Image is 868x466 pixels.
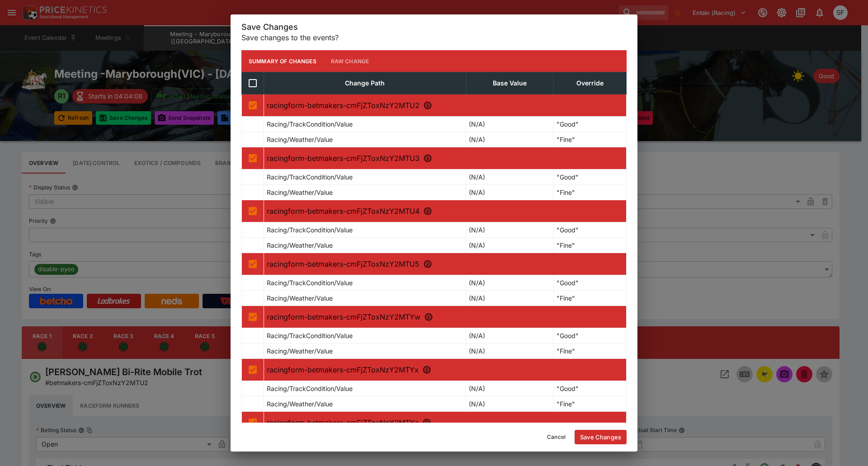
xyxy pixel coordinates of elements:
p: Racing/TrackCondition/Value [267,119,353,129]
td: (N/A) [466,381,554,396]
p: Racing/TrackCondition/Value [267,172,353,182]
p: racingform-betmakers-cmFjZToxNzY2MTU3 [267,153,623,164]
td: (N/A) [466,238,554,253]
th: Base Value [466,72,554,94]
svg: R4 - Aldebaran Park Trot [423,259,432,268]
p: racingform-betmakers-cmFjZToxNzY2MTYx [267,364,623,375]
button: Summary of Changes [241,50,324,72]
button: Cancel [542,430,571,444]
td: "Fine" [554,238,627,253]
p: Racing/Weather/Value [267,188,333,197]
td: "Good" [554,328,627,344]
td: "Fine" [554,132,627,147]
th: Change Path [264,72,466,94]
p: Racing/TrackCondition/Value [267,225,353,235]
td: "Fine" [554,291,627,306]
td: "Fine" [554,396,627,412]
td: (N/A) [466,291,554,306]
td: (N/A) [466,222,554,238]
h5: Save Changes [241,22,627,32]
p: racingform-betmakers-cmFjZToxNzY2MTYz [267,417,623,428]
td: "Good" [554,381,627,396]
td: "Good" [554,169,627,185]
td: (N/A) [466,117,554,132]
p: Racing/TrackCondition/Value [267,278,353,287]
td: (N/A) [466,185,554,200]
p: racingform-betmakers-cmFjZToxNzY2MTYw [267,311,623,322]
td: "Good" [554,275,627,291]
p: racingform-betmakers-cmFjZToxNzY2MTU4 [267,206,623,217]
th: Override [554,72,627,94]
td: (N/A) [466,328,554,344]
td: (N/A) [466,275,554,291]
button: Save Changes [575,430,627,444]
svg: R3 - Ab Paint Pace (2Nd Heat) [423,207,432,216]
td: "Good" [554,117,627,132]
p: Racing/TrackCondition/Value [267,331,353,340]
p: Racing/Weather/Value [267,135,333,144]
p: Racing/Weather/Value [267,240,333,250]
p: racingform-betmakers-cmFjZToxNzY2MTU2 [267,100,623,111]
p: Save changes to the events? [241,32,627,43]
svg: R2 - Maryborough Veterinary Practice Trot [423,154,432,163]
td: "Good" [554,222,627,238]
svg: R6 - Redpath Tyre & Battery Service Pace [422,365,431,374]
td: "Fine" [554,344,627,359]
p: Racing/Weather/Value [267,346,333,356]
td: (N/A) [466,396,554,412]
p: Racing/Weather/Value [267,293,333,303]
p: Racing/Weather/Value [267,399,333,409]
p: Racing/TrackCondition/Value [267,384,353,393]
td: (N/A) [466,344,554,359]
td: "Fine" [554,185,627,200]
svg: R7 - Benstud Standardbreds Pace [422,418,431,427]
td: (N/A) [466,169,554,185]
p: racingform-betmakers-cmFjZToxNzY2MTU5 [267,259,623,269]
button: Raw Change [324,50,377,72]
svg: R1 - Peter Egan Bi-Rite Trot [423,101,432,110]
svg: R5 - Waste Recyclers Of Victoria Pace (2Nd Heat) [424,312,433,321]
td: (N/A) [466,132,554,147]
